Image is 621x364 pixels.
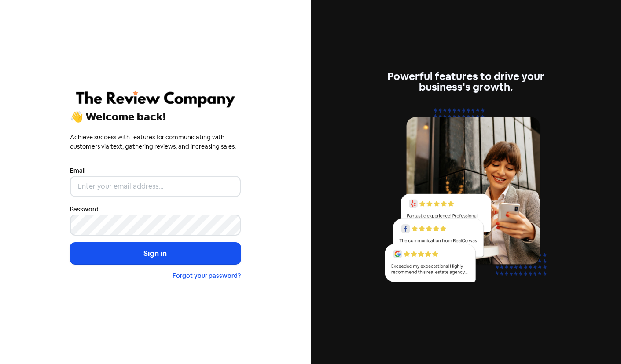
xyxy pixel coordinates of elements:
[380,103,551,292] img: reviews
[70,112,241,122] div: 👋 Welcome back!
[173,272,241,280] a: Forgot your password?
[70,176,241,197] input: Enter your email address...
[70,133,241,151] div: Achieve success with features for communicating with customers via text, gathering reviews, and i...
[70,166,85,175] label: Email
[70,243,241,265] button: Sign in
[380,71,551,92] div: Powerful features to drive your business's growth.
[70,205,99,214] label: Password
